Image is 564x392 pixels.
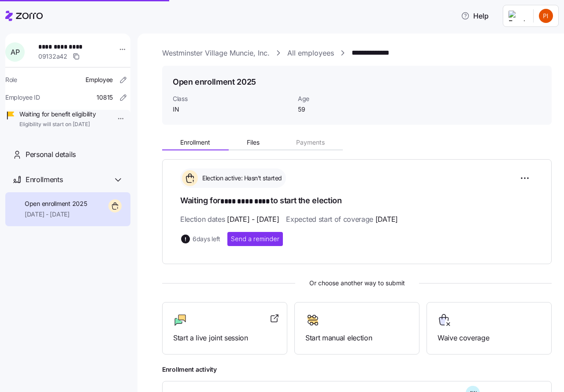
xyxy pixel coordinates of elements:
span: Eligibility will start on [DATE] [19,121,96,128]
a: All employees [287,48,334,59]
span: Start manual election [305,332,408,343]
span: Role [5,75,17,84]
span: Personal details [26,149,76,160]
span: [DATE] - [DATE] [25,210,87,219]
span: Election dates [180,214,279,225]
span: Files [247,139,260,146]
span: Election active: Hasn't started [200,174,282,183]
span: 10815 [96,93,113,102]
span: Age [298,94,385,103]
h1: Waiting for to start the election [180,195,534,207]
button: Help [454,7,496,25]
span: IN [173,105,291,114]
span: Send a reminder [231,235,279,243]
span: Or choose another way to submit [162,278,552,288]
span: [DATE] - [DATE] [227,214,279,225]
span: Open enrollment 2025 [25,199,87,208]
span: Waive coverage [438,332,541,343]
h1: Open enrollment 2025 [173,76,256,87]
span: Start a live joint session [173,332,276,343]
span: Enrollment [180,139,210,146]
button: Send a reminder [227,232,283,246]
a: Westminster Village Muncie, Inc. [162,48,270,59]
img: Employer logo [508,11,526,21]
span: Enrollments [26,174,63,185]
span: 09132a42 [38,52,67,61]
span: Enrollment activity [162,365,552,374]
span: Expected start of coverage [286,214,397,225]
span: [DATE] [375,214,398,225]
span: Payments [296,139,325,146]
span: Class [173,94,291,103]
span: A P [11,49,19,56]
span: Employee [85,75,113,84]
img: 24d6825ccf4887a4818050cadfd93e6d [539,9,553,23]
span: Help [461,11,489,21]
span: Waiting for benefit eligibility [19,110,96,119]
span: Employee ID [5,93,40,102]
span: 6 days left [193,235,220,243]
span: 59 [298,105,385,114]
